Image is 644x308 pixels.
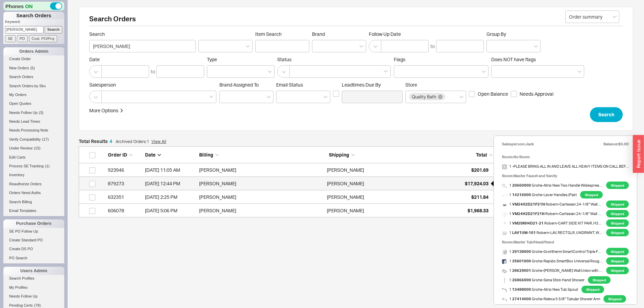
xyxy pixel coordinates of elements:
a: My Profiles [3,284,64,291]
div: Orders Admin [3,47,64,55]
a: Search Orders by Sku [3,82,64,90]
span: $201.69 [471,167,488,173]
div: Room: Master Tub/Head/Hand [502,237,629,247]
div: Balance: $0.00 [603,139,629,149]
div: Room: Master Faucet and Vanity [502,171,629,181]
span: Follow Up Date [369,31,484,37]
div: grid [79,163,633,217]
span: 1 Robern - CART SIDE KIT PAIR, H30,D21,WHITE [502,218,603,228]
span: Billing [199,152,213,158]
img: 187997_Tempesta_SiloRight_28629001_0001_Aug2023_original_bikabl [502,268,507,274]
a: Create DS PO [3,245,64,253]
div: Shipping [329,151,455,158]
a: Search Orders [3,73,64,80]
a: 1 26866000 Grohe-Sena Stick Hand Shower [502,275,585,285]
span: ( 15 ) [34,146,41,150]
span: Shipped [606,219,629,227]
button: More Options [89,107,124,114]
a: 632351[DATE] 2:25 PM[PERSON_NAME][PERSON_NAME]$211.84Shipped - Full [79,190,633,204]
h2: Search Orders [89,16,623,26]
svg: open menu [246,45,250,48]
div: 923946 [108,163,142,177]
span: Group By [486,31,506,37]
a: View All [151,139,166,144]
button: Search [590,107,623,122]
a: 1 27414000 Grohe-Relexa 5 5/8" Tubular Shower Arm [502,294,600,304]
img: i34j6gqv0txg4k1kevqfryxgmroml78c_k8esn2 [502,259,507,264]
b: 14216000 [512,192,531,197]
span: ON [25,3,33,10]
span: New Orders [9,66,29,70]
img: 161418_Atrio_SiloRight_14216000_0001_Feb2023_original_khdmkd [502,193,507,198]
div: Salesperson: Jack [502,139,534,149]
span: Salesperson [89,82,217,88]
span: 1 - PLEASE BRING ALL IN AND LEAVE ALL HEAVY ITEMS ON CALL BEFORE SHIP UNTIL CUSTOMER CALLS IN TO ... [502,162,629,171]
span: Shipped [603,295,626,303]
svg: open menu [613,16,617,18]
div: to [430,43,435,50]
span: Process SE Tracking [9,164,44,168]
span: Flags [394,56,405,62]
input: Needs Approval [511,91,517,97]
input: Brand [316,42,320,50]
span: Needs Approval [520,91,553,97]
p: Keyword: [5,19,64,26]
img: 29138000_tsme5y [502,250,507,255]
span: Shipped [606,182,629,189]
a: Under Review(15) [3,145,64,152]
span: Total [476,152,487,158]
div: [PERSON_NAME] [199,163,324,177]
span: Shipping [329,152,349,158]
a: SE PO Follow Up [3,228,64,235]
a: My Orders [3,91,64,98]
input: Flags [398,68,402,75]
div: 879273 [108,177,142,190]
input: Search [89,40,196,52]
span: Does NOT have flags [491,56,536,62]
a: 1 29138000 Grohe-Grohtherm SmartControl Triple Function Thermostatic Trim with Control Module [502,247,603,256]
span: Status [277,56,391,63]
svg: open menu [324,96,328,98]
a: 1 20660000 Grohe-Atrio New Two Handle Widespread Bathroom Faucet [502,181,603,190]
b: 26866000 [512,278,531,282]
div: [PERSON_NAME] [327,163,364,177]
input: Select... [565,10,619,23]
a: Create Standard PO [3,237,64,244]
span: Shipped [606,229,629,236]
span: $1,968.33 [468,208,488,213]
div: Order ID [108,151,142,158]
img: 161440_Sena_SiloRight_26866000_0001_Feb2023_original_i3hnoi [502,278,507,283]
div: [PERSON_NAME] [327,204,364,217]
div: 6/8/25 12:44 PM [145,177,196,190]
input: SE [5,35,16,42]
a: 1 VM24H2D21F21N Robern-Cartesian 24-1/8" Wall Mount Vanity [502,209,603,218]
span: 1 Robern - LAV, RECTGLR, UNDRMNT, WHITE [502,228,603,237]
span: Shipped [606,248,629,255]
a: 606078[DATE] 5:06 PM[PERSON_NAME][PERSON_NAME]$1,968.33Shipped - Full [79,204,633,217]
img: download_skdhba [502,231,507,236]
a: 1 13488000 Grohe-Atrio New Tub Spout [502,285,578,294]
a: PO Search [3,255,64,262]
a: 1 28629001 Grohe-[PERSON_NAME] Wall Union with Hand Shower Holder [502,266,603,275]
span: Verify Compatibility [9,137,41,141]
h1: Search Orders [3,12,64,19]
span: Type [207,56,217,62]
span: ( 1 ) [45,164,49,168]
div: [PERSON_NAME] [199,204,324,217]
span: Shipped [580,191,603,198]
span: Open Balance [478,91,508,97]
a: Edit Carts [3,154,64,161]
div: 632351 [108,190,142,204]
span: Quality Bath [412,94,436,99]
span: ( 79 ) [34,303,41,307]
span: ( 17 ) [42,137,49,141]
div: Purchase Orders [3,219,64,228]
div: Phones [3,2,64,10]
input: Cust. PO/Proj [29,35,57,42]
img: VM1SKH3D21-28_y5rhmg_rubgnl [502,221,507,226]
img: 7o54qtmtxltpce98i8jyi6b0r7eh7ybz_gzpdk6 [502,297,507,302]
span: Date [145,152,156,158]
b: 29138000 [512,249,531,254]
input: Store [446,93,451,101]
a: Needs Processing Note [3,127,64,134]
